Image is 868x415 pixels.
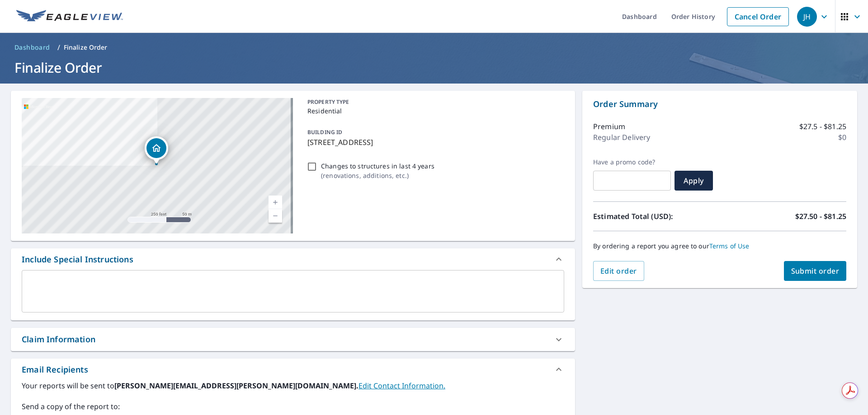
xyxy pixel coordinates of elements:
[22,364,88,376] div: Email Recipients
[11,40,857,55] nav: breadcrumb
[795,211,846,222] p: $27.50 - $81.25
[145,136,168,164] div: Dropped pin, building 1, Residential property, 813 Antietam Dr Douglassville, PA 19518
[727,7,789,26] a: Cancel Order
[307,137,561,148] p: [STREET_ADDRESS]
[593,98,846,110] p: Order Summary
[709,242,750,250] a: Terms of Use
[593,261,644,281] button: Edit order
[359,381,445,391] a: EditContactInfo
[593,121,625,132] p: Premium
[791,266,840,276] span: Submit order
[114,381,359,391] b: [PERSON_NAME][EMAIL_ADDRESS][PERSON_NAME][DOMAIN_NAME].
[64,43,108,52] p: Finalize Order
[593,158,671,166] label: Have a promo code?
[307,128,342,136] p: BUILDING ID
[22,380,564,391] label: Your reports will be sent to
[307,98,561,106] p: PROPERTY TYPE
[675,171,713,191] button: Apply
[11,328,575,351] div: Claim Information
[11,359,575,380] div: Email Recipients
[797,7,817,27] div: JH
[11,40,54,55] a: Dashboard
[321,171,434,180] p: ( renovations, additions, etc. )
[22,333,95,345] div: Claim Information
[784,261,847,281] button: Submit order
[682,176,706,186] span: Apply
[600,266,637,276] span: Edit order
[307,106,561,116] p: Residential
[593,242,846,250] p: By ordering a report you agree to our
[593,132,650,143] p: Regular Delivery
[22,253,133,266] div: Include Special Instructions
[799,121,846,132] p: $27.5 - $81.25
[269,196,282,209] a: Current Level 17, Zoom In
[14,43,50,52] span: Dashboard
[22,401,564,412] label: Send a copy of the report to:
[269,209,282,223] a: Current Level 17, Zoom Out
[321,161,434,171] p: Changes to structures in last 4 years
[57,42,60,53] li: /
[838,132,846,143] p: $0
[11,248,575,270] div: Include Special Instructions
[16,10,123,23] img: EV Logo
[11,58,857,77] h1: Finalize Order
[593,211,720,222] p: Estimated Total (USD):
